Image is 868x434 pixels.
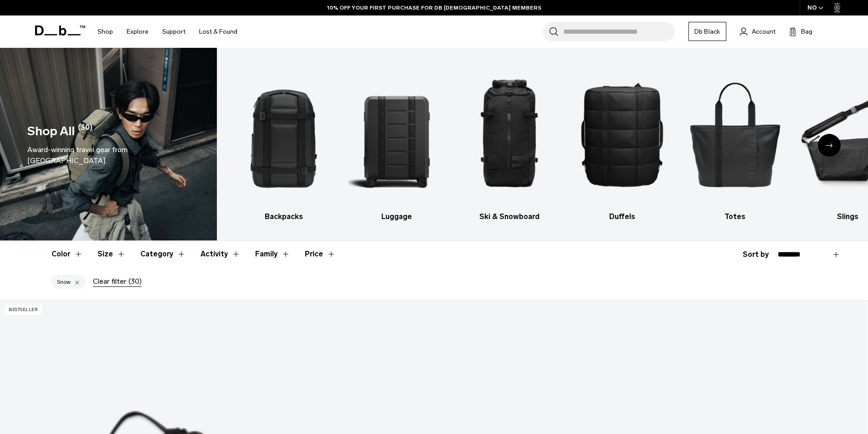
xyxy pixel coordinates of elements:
[687,61,784,222] a: Db Totes
[255,241,290,267] button: Toggle Filter
[327,4,541,12] a: 10% OFF YOUR FIRST PURCHASE FOR DB [DEMOGRAPHIC_DATA] MEMBERS
[51,275,86,289] div: Snow
[687,61,784,222] li: 5 / 10
[98,15,113,48] a: Shop
[235,61,332,207] img: Db
[348,61,445,207] img: Db
[348,61,445,222] li: 2 / 10
[687,211,784,222] h3: Totes
[574,61,671,222] li: 4 / 10
[574,61,671,207] img: Db
[801,27,812,36] span: Bag
[740,26,776,37] a: Account
[93,276,142,287] div: Clear filter
[5,305,42,315] p: Bestseller
[128,276,142,287] span: (30)
[461,61,558,222] li: 3 / 10
[98,241,126,267] button: Toggle Filter
[27,144,190,166] div: Award-winning travel gear from [GEOGRAPHIC_DATA].
[461,61,558,207] img: Db
[818,134,841,157] div: Next slide
[235,61,332,222] li: 1 / 10
[199,15,237,48] a: Lost & Found
[235,61,332,222] a: Db Backpacks
[305,241,336,267] button: Toggle Price
[574,211,671,222] h3: Duffels
[461,61,558,222] a: Db Ski & Snowboard
[78,122,92,141] span: (30)
[688,22,726,41] a: Db Black
[127,15,149,48] a: Explore
[235,211,332,222] h3: Backpacks
[140,241,186,267] button: Toggle Filter
[348,211,445,222] h3: Luggage
[162,15,185,48] a: Support
[348,61,445,222] a: Db Luggage
[27,122,75,141] h1: Shop All
[687,61,784,207] img: Db
[789,26,812,37] button: Bag
[91,15,244,48] nav: Main Navigation
[200,241,241,267] button: Toggle Filter
[752,27,776,36] span: Account
[574,61,671,222] a: Db Duffels
[461,211,558,222] h3: Ski & Snowboard
[51,241,83,267] button: Toggle Filter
